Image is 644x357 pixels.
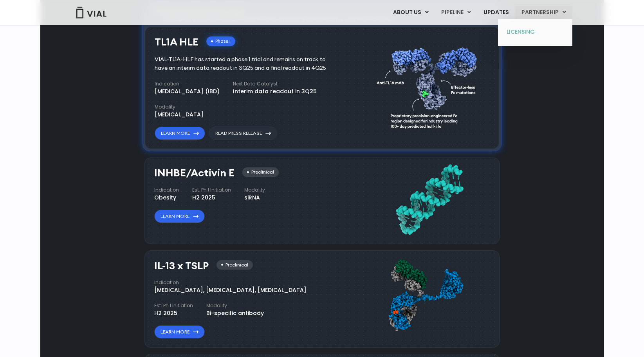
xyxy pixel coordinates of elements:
div: Obesity [154,194,179,202]
h3: TL1A HLE [155,36,198,48]
div: [MEDICAL_DATA] [155,111,204,119]
img: Vial Logo [76,7,107,18]
div: Preclinical [216,260,253,270]
h4: Modality [244,187,265,194]
h4: Modality [206,302,264,309]
div: Phase I [206,36,235,46]
a: Learn More [154,210,205,223]
div: VIAL-TL1A-HLE has started a phase 1 trial and remains on track to have an interim data readout in... [155,55,337,72]
h4: Est. Ph I Initiation [154,302,193,309]
h3: IL-13 x TSLP [154,260,209,272]
div: Preclinical [242,167,279,177]
a: Read Press Release [209,127,277,140]
div: Interim data readout in 3Q25 [233,87,317,96]
h4: Indication [154,279,307,286]
h4: Indication [154,187,179,194]
div: [MEDICAL_DATA], [MEDICAL_DATA], [MEDICAL_DATA] [154,286,307,294]
a: UPDATES [477,6,515,19]
div: Bi-specific antibody [206,309,264,317]
a: LICENSING [501,26,569,38]
h4: Indication [155,80,220,87]
a: Learn More [155,127,205,140]
div: siRNA [244,194,265,202]
img: TL1A antibody diagram. [377,33,482,140]
h3: INHBE/Activin E [154,167,235,179]
h4: Next Data Catalyst [233,80,317,87]
div: H2 2025 [154,309,193,317]
a: PIPELINEMenu Toggle [435,6,477,19]
h4: Modality [155,103,204,111]
a: ABOUT USMenu Toggle [387,6,435,19]
h4: Est. Ph I Initiation [192,187,231,194]
a: PARTNERSHIPMenu Toggle [515,6,572,19]
div: H2 2025 [192,194,231,202]
div: [MEDICAL_DATA] (IBD) [155,87,220,96]
a: Learn More [154,325,205,339]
